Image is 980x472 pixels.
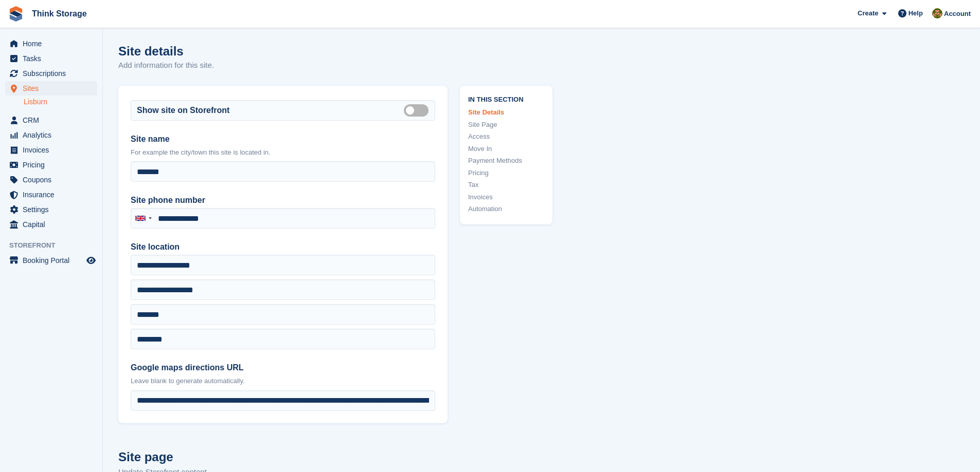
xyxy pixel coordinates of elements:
img: stora-icon-8386f47178a22dfd0bd8f6a31ec36ba5ce8667c1dd55bd0f319d3a0aa187defe.svg [8,6,24,22]
label: Show site on Storefront [137,104,229,117]
a: Think Storage [28,5,91,22]
span: Home [23,36,84,51]
span: Subscriptions [23,66,84,81]
img: Gavin Mackie [932,8,942,18]
a: Access [468,131,544,142]
span: Sites [23,81,84,96]
a: menu [5,143,97,157]
a: Move In [468,144,544,154]
a: menu [5,113,97,127]
span: Help [908,8,923,18]
a: menu [5,158,97,172]
a: menu [5,253,97,268]
a: Site Page [468,120,544,130]
a: menu [5,81,97,96]
span: Tasks [23,51,84,66]
h1: Site details [118,44,214,58]
span: Invoices [23,143,84,157]
span: Create [858,8,878,18]
p: Add information for this site. [118,60,214,71]
span: Coupons [23,173,84,187]
a: Invoices [468,192,544,202]
span: In this section [468,94,544,104]
a: Site Details [468,107,544,118]
label: Site phone number [131,194,435,206]
h2: Site page [118,448,448,466]
label: Site location [131,241,435,253]
a: Automation [468,204,544,214]
a: menu [5,173,97,187]
a: menu [5,36,97,51]
div: United Kingdom: +44 [131,209,155,228]
a: Tax [468,180,544,190]
span: Insurance [23,187,84,202]
span: Storefront [9,240,102,251]
span: Pricing [23,158,84,172]
a: menu [5,66,97,81]
a: Lisburn [24,97,97,107]
p: Leave blank to generate automatically. [131,376,435,386]
label: Is public [404,109,433,111]
a: menu [5,217,97,232]
span: Account [944,9,971,19]
p: For example the city/town this site is located in. [131,147,435,158]
span: Capital [23,217,84,232]
span: CRM [23,113,84,127]
a: Payment Methods [468,156,544,166]
span: Booking Portal [23,253,84,268]
a: menu [5,202,97,217]
a: menu [5,128,97,142]
span: Settings [23,202,84,217]
a: Pricing [468,168,544,178]
label: Google maps directions URL [131,362,435,374]
label: Site name [131,133,435,145]
a: menu [5,51,97,66]
a: Preview store [85,254,97,267]
span: Analytics [23,128,84,142]
a: menu [5,187,97,202]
